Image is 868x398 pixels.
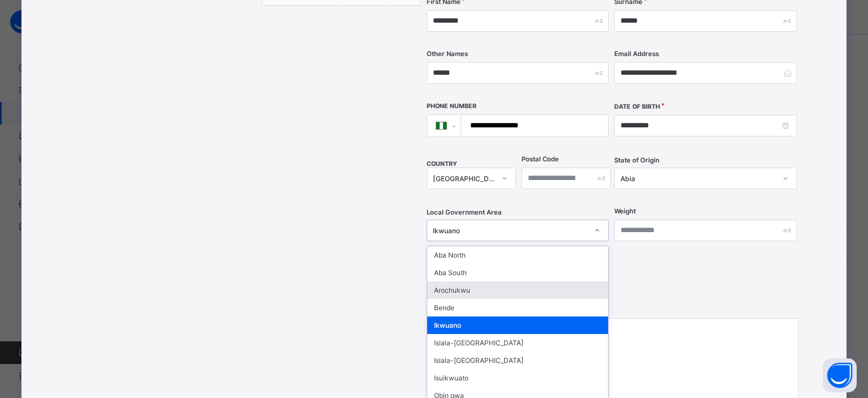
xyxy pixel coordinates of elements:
[614,207,636,215] label: Weight
[427,264,608,281] div: Aba South
[427,369,608,387] div: Isuikwuato
[823,358,857,392] button: Open asap
[427,299,608,316] div: Bende
[427,281,608,299] div: Arochukwu
[614,103,660,110] label: Date of Birth
[427,50,468,58] label: Other Names
[433,174,495,183] div: [GEOGRAPHIC_DATA]
[427,334,608,352] div: Isiala-[GEOGRAPHIC_DATA]
[614,156,659,164] span: State of Origin
[614,50,659,58] label: Email Address
[427,246,608,264] div: Aba North
[427,160,457,168] span: COUNTRY
[427,102,476,110] label: Phone Number
[433,226,588,235] div: Ikwuano
[427,352,608,369] div: Isiala-[GEOGRAPHIC_DATA]
[620,174,775,183] div: Abia
[427,208,502,216] span: Local Government Area
[522,155,559,163] label: Postal Code
[427,316,608,334] div: Ikwuano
